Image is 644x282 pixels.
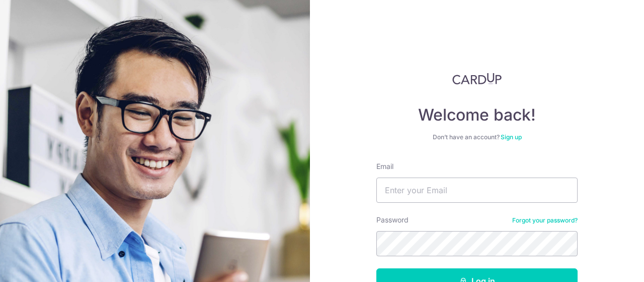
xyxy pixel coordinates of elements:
div: Don’t have an account? [376,133,578,141]
h4: Welcome back! [376,105,578,125]
input: Enter your Email [376,178,578,203]
a: Sign up [501,133,522,141]
img: CardUp Logo [452,73,502,85]
a: Forgot your password? [512,216,578,224]
label: Email [376,161,393,172]
label: Password [376,215,409,225]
